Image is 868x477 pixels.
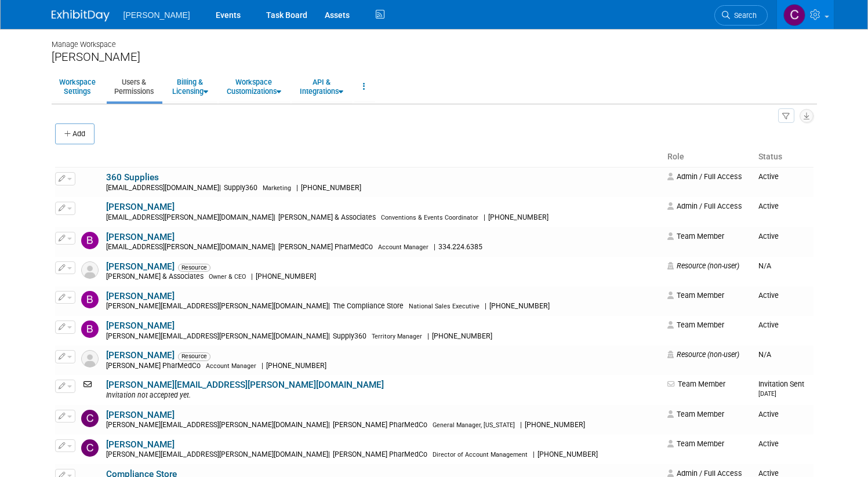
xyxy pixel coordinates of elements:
span: [PERSON_NAME] PharMedCo [106,362,204,370]
a: [PERSON_NAME] [106,291,175,301]
span: | [485,302,486,310]
span: [PERSON_NAME] PharMedCo [275,243,376,251]
span: [PERSON_NAME] & Associates [106,272,207,281]
a: [PERSON_NAME] [106,202,175,212]
a: [PERSON_NAME] [106,439,175,450]
span: Team Member [667,439,724,448]
span: Active [758,232,779,241]
img: Ben Biser [81,232,99,249]
a: [PERSON_NAME] [106,350,175,361]
span: Invitation Sent [758,380,804,398]
span: N/A [758,350,771,359]
span: Supply360 [221,184,261,192]
span: Supply360 [330,332,370,340]
span: General Manager, [US_STATE] [433,421,515,429]
span: Account Manager [378,243,428,251]
span: Marketing [263,184,291,192]
img: Resource [81,261,99,279]
span: | [251,272,253,281]
span: 334.224.6385 [435,243,486,251]
span: Account Manager [206,362,256,370]
span: Admin / Full Access [667,172,742,181]
div: [PERSON_NAME][EMAIL_ADDRESS][PERSON_NAME][DOMAIN_NAME] [106,450,660,460]
a: [PERSON_NAME] [106,261,175,272]
span: Team Member [667,380,725,388]
span: [PHONE_NUMBER] [522,421,589,429]
a: WorkspaceSettings [52,72,103,101]
span: | [328,332,330,340]
span: [PHONE_NUMBER] [486,302,553,310]
span: Search [730,11,757,20]
div: [PERSON_NAME][EMAIL_ADDRESS][PERSON_NAME][DOMAIN_NAME] [106,302,660,311]
span: Admin / Full Access [667,202,742,210]
div: [EMAIL_ADDRESS][DOMAIN_NAME] [106,184,660,193]
span: [PHONE_NUMBER] [298,184,365,192]
span: | [274,213,275,221]
a: 360 Supplies [106,172,159,183]
span: The Compliance Store [330,302,407,310]
span: Resource (non-user) [667,261,739,270]
a: Users &Permissions [107,72,161,101]
span: Resource (non-user) [667,350,739,359]
span: National Sales Executive [409,303,480,310]
a: Billing &Licensing [165,72,216,101]
span: Resource [178,264,210,272]
a: Search [714,5,768,26]
span: | [484,213,485,221]
span: | [434,243,435,251]
div: [EMAIL_ADDRESS][PERSON_NAME][DOMAIN_NAME] [106,243,660,252]
span: [PHONE_NUMBER] [253,272,319,281]
div: [PERSON_NAME] [52,50,817,64]
a: WorkspaceCustomizations [219,72,289,101]
a: [PERSON_NAME] [106,321,175,331]
small: [DATE] [758,390,776,398]
span: [PHONE_NUMBER] [429,332,496,340]
span: | [274,243,275,251]
span: [PHONE_NUMBER] [263,362,330,370]
div: Manage Workspace [52,29,817,50]
span: Team Member [667,410,724,418]
span: | [219,184,221,192]
th: Status [754,147,813,167]
span: [PHONE_NUMBER] [535,450,601,458]
span: Team Member [667,321,724,329]
span: Active [758,439,779,448]
span: Active [758,410,779,418]
img: Christopher Edwards [81,410,99,427]
span: Team Member [667,291,724,300]
span: Active [758,321,779,329]
span: Active [758,172,779,181]
span: [PERSON_NAME] & Associates [275,213,379,221]
a: [PERSON_NAME] [106,232,175,242]
span: | [520,421,522,429]
span: | [328,302,330,310]
span: | [262,362,263,370]
span: | [427,332,429,340]
span: Active [758,202,779,210]
img: Cushing Phillips [783,4,805,26]
img: Brent Hudson [81,321,99,338]
span: | [296,184,298,192]
span: | [533,450,535,458]
a: [PERSON_NAME] [106,410,175,420]
div: [PERSON_NAME][EMAIL_ADDRESS][PERSON_NAME][DOMAIN_NAME] [106,421,660,430]
div: [EMAIL_ADDRESS][PERSON_NAME][DOMAIN_NAME] [106,213,660,223]
img: Amber Vincent [81,202,99,219]
span: Conventions & Events Coordinator [381,214,478,221]
span: Resource [178,352,210,361]
span: [PHONE_NUMBER] [485,213,552,221]
img: ExhibitDay [52,10,110,21]
th: Role [663,147,754,167]
span: [PERSON_NAME] PharMedCo [330,421,431,429]
span: [PERSON_NAME] [124,10,190,20]
a: [PERSON_NAME][EMAIL_ADDRESS][PERSON_NAME][DOMAIN_NAME] [106,380,384,390]
img: 360 Supplies [81,172,99,190]
div: Invitation not accepted yet. [106,391,660,400]
img: Resource [81,350,99,367]
div: [PERSON_NAME][EMAIL_ADDRESS][PERSON_NAME][DOMAIN_NAME] [106,332,660,341]
span: | [328,450,330,458]
a: API &Integrations [292,72,351,101]
span: Team Member [667,232,724,241]
span: Territory Manager [372,333,422,340]
span: | [328,421,330,429]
